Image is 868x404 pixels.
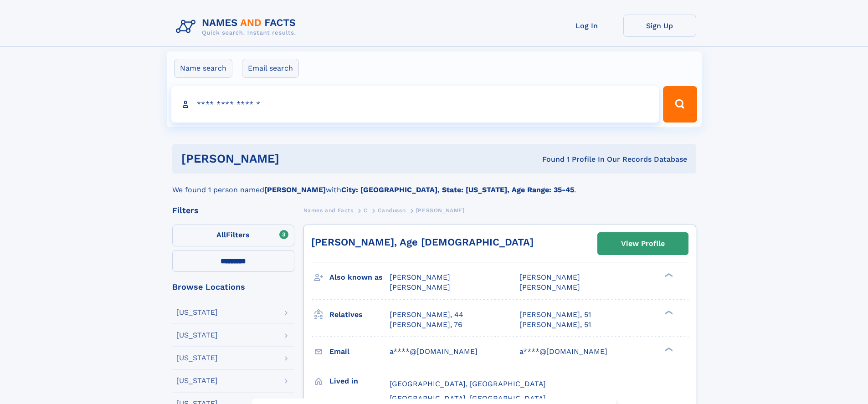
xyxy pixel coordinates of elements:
[329,344,390,359] h3: Email
[311,236,534,248] a: [PERSON_NAME], Age [DEMOGRAPHIC_DATA]
[176,309,218,316] div: [US_STATE]
[663,309,673,315] div: ❯
[176,354,218,362] div: [US_STATE]
[171,86,659,123] input: search input
[181,153,411,164] h1: [PERSON_NAME]
[416,207,465,214] span: [PERSON_NAME]
[663,346,673,352] div: ❯
[390,379,546,388] span: [GEOGRAPHIC_DATA], [GEOGRAPHIC_DATA]
[264,185,326,194] b: [PERSON_NAME]
[519,310,591,320] a: [PERSON_NAME], 51
[172,15,303,39] img: Logo Names and Facts
[216,230,226,239] span: All
[519,273,580,281] span: [PERSON_NAME]
[329,270,390,285] h3: Also known as
[598,233,688,255] a: View Profile
[364,207,368,214] span: C
[378,205,406,216] a: Candusso
[329,307,390,322] h3: Relatives
[341,185,574,194] b: City: [GEOGRAPHIC_DATA], State: [US_STATE], Age Range: 35-45
[378,207,406,214] span: Candusso
[329,373,390,389] h3: Lived in
[411,154,687,164] div: Found 1 Profile In Our Records Database
[172,174,696,195] div: We found 1 person named with .
[172,225,294,246] label: Filters
[390,283,450,291] span: [PERSON_NAME]
[519,283,580,291] span: [PERSON_NAME]
[390,320,462,330] a: [PERSON_NAME], 76
[663,86,697,123] button: Search Button
[172,283,294,291] div: Browse Locations
[390,273,450,281] span: [PERSON_NAME]
[519,320,591,330] a: [PERSON_NAME], 51
[621,233,665,254] div: View Profile
[550,15,623,37] a: Log In
[390,310,463,320] a: [PERSON_NAME], 44
[176,377,218,384] div: [US_STATE]
[242,59,299,78] label: Email search
[364,205,368,216] a: C
[174,59,232,78] label: Name search
[172,206,294,215] div: Filters
[623,15,696,37] a: Sign Up
[176,332,218,339] div: [US_STATE]
[390,394,546,403] span: [GEOGRAPHIC_DATA], [GEOGRAPHIC_DATA]
[303,205,354,216] a: Names and Facts
[663,272,673,278] div: ❯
